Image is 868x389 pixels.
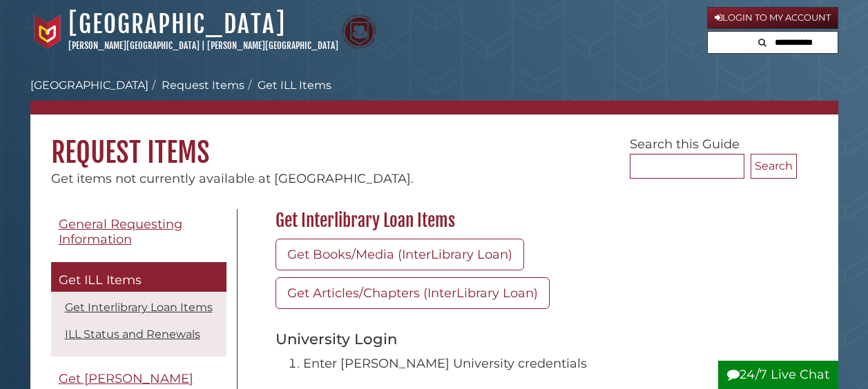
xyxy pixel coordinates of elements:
a: [GEOGRAPHIC_DATA] [30,79,148,92]
img: Calvin University [30,14,65,49]
h1: Request Items [30,114,838,170]
a: General Requesting Information [51,209,226,255]
span: Get ILL Items [59,272,142,288]
nav: breadcrumb [30,77,838,114]
a: Get Articles/Chapters (InterLibrary Loan) [276,277,550,309]
button: Search [754,32,771,50]
li: Enter [PERSON_NAME] University credentials [303,355,790,373]
button: 24/7 Live Chat [718,361,838,389]
span: | [202,40,205,51]
button: Search [751,154,797,179]
span: Get items not currently available at [GEOGRAPHIC_DATA]. [51,171,414,186]
img: Calvin Theological Seminary [342,14,376,49]
a: Get Books/Media (InterLibrary Loan) [276,239,524,270]
span: General Requesting Information [59,217,182,248]
h3: University Login [276,330,790,348]
a: Get Interlibrary Loan Items [65,301,213,314]
h2: Get Interlibrary Loan Items [269,210,797,232]
a: [PERSON_NAME][GEOGRAPHIC_DATA] [207,40,338,51]
i: Search [758,38,766,47]
a: Request Items [162,79,244,92]
a: Get ILL Items [51,262,226,292]
a: [PERSON_NAME][GEOGRAPHIC_DATA] [68,40,200,51]
li: Get ILL Items [244,77,331,94]
a: Login to My Account [707,7,838,29]
a: ILL Status and Renewals [65,328,200,341]
a: [GEOGRAPHIC_DATA] [68,9,286,39]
